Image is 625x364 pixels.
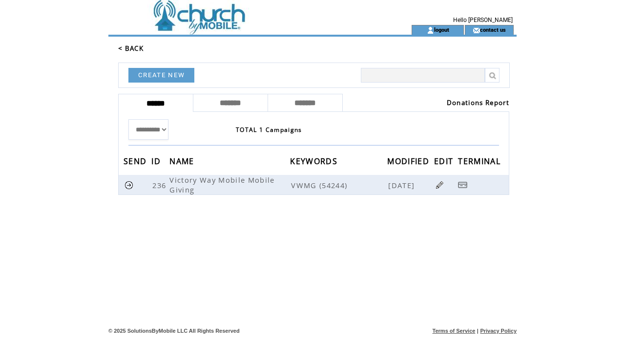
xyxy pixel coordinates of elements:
[169,158,196,164] a: NAME
[169,153,196,171] span: NAME
[128,68,194,83] a: CREATE NEW
[473,26,480,34] img: contact_us_icon.gif
[151,153,163,171] span: ID
[290,158,340,164] a: KEYWORDS
[108,328,240,334] span: © 2025 SolutionsByMobile LLC All Rights Reserved
[447,98,509,107] a: Donations Report
[458,153,503,171] span: TERMINAL
[434,153,456,171] span: EDIT
[480,26,506,33] a: contact us
[434,26,449,33] a: logout
[477,328,479,334] span: |
[453,17,513,23] span: Hello [PERSON_NAME]
[290,153,340,171] span: KEYWORDS
[480,328,517,334] a: Privacy Policy
[124,153,149,171] span: SEND
[151,158,163,164] a: ID
[152,180,168,190] span: 236
[236,126,302,134] span: TOTAL 1 Campaigns
[118,44,144,53] a: < BACK
[291,180,386,190] span: VWMG (54244)
[387,158,432,164] a: MODIFIED
[387,153,432,171] span: MODIFIED
[433,328,476,334] a: Terms of Service
[427,26,434,34] img: account_icon.gif
[388,180,417,190] span: [DATE]
[169,175,274,194] span: Victory Way Mobile Mobile Giving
